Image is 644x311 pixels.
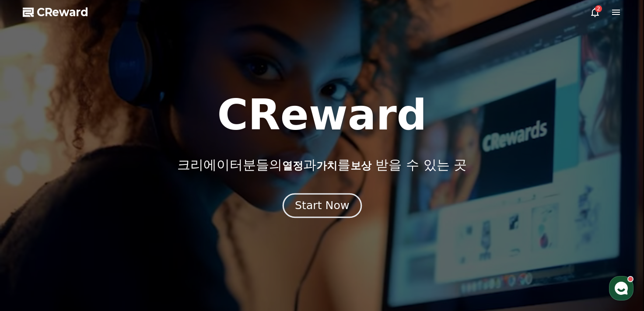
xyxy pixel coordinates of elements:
[282,193,361,218] button: Start Now
[316,160,337,172] span: 가치
[590,7,600,17] a: 2
[113,238,168,260] a: 설정
[23,5,88,19] a: CReward
[3,238,58,260] a: 홈
[284,203,360,211] a: Start Now
[350,160,371,172] span: 보상
[177,157,467,173] p: 크리에이터분들의 과 를 받을 수 있는 곳
[217,94,427,136] h1: CReward
[37,5,88,19] span: CReward
[135,252,146,259] span: 설정
[28,252,33,259] span: 홈
[595,5,602,12] div: 2
[295,198,349,213] div: Start Now
[80,252,91,259] span: 대화
[58,238,113,260] a: 대화
[282,160,303,172] span: 열정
